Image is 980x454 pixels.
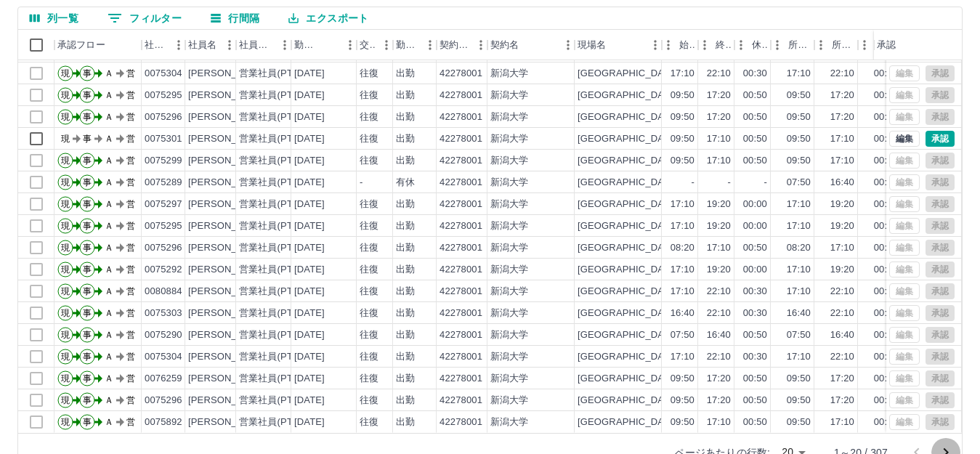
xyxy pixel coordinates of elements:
div: 00:00 [874,263,898,277]
div: 22:10 [830,307,854,320]
div: 42278001 [440,154,482,168]
div: 社員区分 [236,30,291,60]
button: ソート [319,35,339,55]
text: 営 [126,90,135,100]
div: [GEOGRAPHIC_DATA] [578,132,678,146]
text: 現 [61,134,70,144]
div: [GEOGRAPHIC_DATA] [578,219,678,233]
div: 0075301 [145,132,182,146]
div: 16:40 [787,307,811,320]
div: 契約名 [487,30,575,60]
div: [PERSON_NAME] [188,307,267,320]
div: 営業社員(PT契約) [239,307,315,320]
div: 営業社員(PT契約) [239,198,315,211]
div: 16:40 [707,328,731,342]
div: 所定終業 [814,30,858,60]
div: [PERSON_NAME] [188,263,267,277]
div: 09:50 [787,110,811,124]
div: 16:40 [671,307,694,320]
div: 17:10 [787,219,811,233]
text: 営 [126,177,135,187]
div: 勤務区分 [396,30,419,60]
text: 事 [83,199,92,209]
div: [DATE] [294,241,325,255]
text: 現 [61,199,70,209]
text: 現 [61,90,70,100]
div: 営業社員(PT契約) [239,263,315,277]
div: 社員番号 [142,30,185,60]
div: 所定終業 [832,30,855,60]
div: [DATE] [294,328,325,342]
div: 交通費 [357,30,393,60]
div: [DATE] [294,176,325,190]
div: [GEOGRAPHIC_DATA] [578,176,678,190]
text: 営 [126,155,135,166]
div: [DATE] [294,154,325,168]
div: 22:10 [830,67,854,81]
div: [PERSON_NAME] [188,176,267,190]
div: [PERSON_NAME] [188,350,267,364]
div: 17:10 [671,219,694,233]
div: [PERSON_NAME] [188,67,267,81]
div: 往復 [360,328,378,342]
div: 出勤 [396,89,415,102]
div: [DATE] [294,89,325,102]
div: 出勤 [396,154,415,168]
div: 新潟大学 [490,198,529,211]
div: 07:50 [787,328,811,342]
div: 出勤 [396,307,415,320]
div: 往復 [360,132,378,146]
div: 19:20 [830,263,854,277]
div: 営業社員(PT契約) [239,241,315,255]
text: 事 [83,90,92,100]
text: 営 [126,68,135,78]
div: 所定開始 [788,30,811,60]
div: 営業社員(PT契約) [239,176,315,190]
div: 22:10 [707,285,731,299]
div: [GEOGRAPHIC_DATA] [578,154,678,168]
div: [DATE] [294,198,325,211]
div: 00:30 [743,307,767,320]
div: 42278001 [440,67,482,81]
div: 17:10 [787,67,811,81]
div: 0075303 [145,307,182,320]
div: 0075304 [145,67,182,81]
div: [GEOGRAPHIC_DATA] [578,285,678,299]
button: メニュー [419,34,441,56]
div: 00:50 [874,110,898,124]
div: 00:50 [874,89,898,102]
div: 営業社員(PT契約) [239,154,315,168]
div: 42278001 [440,132,482,146]
div: 17:10 [830,241,854,255]
div: 17:10 [787,285,811,299]
text: 事 [83,286,92,296]
div: 新潟大学 [490,285,529,299]
div: 出勤 [396,263,415,277]
div: 出勤 [396,328,415,342]
div: 有休 [396,176,415,190]
div: 00:50 [743,154,767,168]
div: 00:50 [874,176,898,190]
div: 42278001 [440,219,482,233]
div: 往復 [360,241,378,255]
text: 営 [126,308,135,318]
div: 09:50 [787,132,811,146]
div: 休憩 [734,30,771,60]
text: Ａ [105,308,113,318]
text: 営 [126,243,135,253]
div: 始業 [679,30,695,60]
div: [DATE] [294,263,325,277]
div: 勤務日 [294,30,319,60]
text: Ａ [105,177,113,187]
div: 承認フロー [54,30,142,60]
div: 17:20 [707,89,731,102]
button: メニュー [644,34,666,56]
button: 編集 [889,131,920,147]
div: [GEOGRAPHIC_DATA] [578,89,678,102]
button: フィルター表示 [96,7,193,29]
text: 事 [83,264,92,275]
div: 新潟大学 [490,176,529,190]
button: エクスポート [277,7,380,29]
div: 承認フロー [57,30,105,60]
div: 09:50 [671,89,694,102]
